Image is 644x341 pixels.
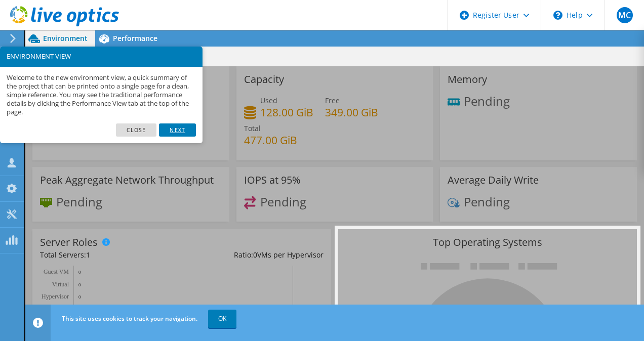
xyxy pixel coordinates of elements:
[113,33,157,43] span: Performance
[208,310,236,328] a: OK
[159,123,195,137] a: Next
[62,314,197,323] span: This site uses cookies to track your navigation.
[43,33,88,43] span: Environment
[553,11,562,20] svg: \n
[7,73,196,117] p: Welcome to the new environment view, a quick summary of the project that can be printed onto a si...
[116,123,157,137] a: Close
[617,7,633,23] span: MC
[7,53,196,60] h3: ENVIRONMENT VIEW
